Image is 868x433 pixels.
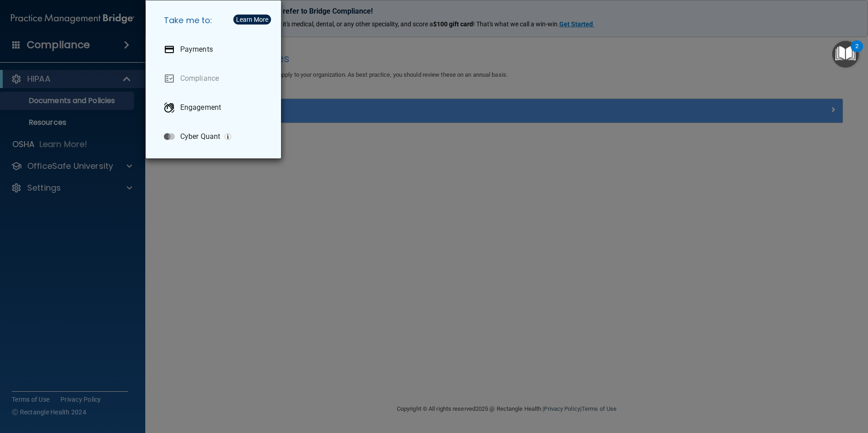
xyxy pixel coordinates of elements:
[180,132,220,141] p: Cyber Quant
[157,95,274,120] a: Engagement
[157,37,274,62] a: Payments
[157,8,274,33] h5: Take me to:
[233,15,271,25] button: Learn More
[180,45,213,54] p: Payments
[832,41,859,68] button: Open Resource Center, 2 new notifications
[236,16,268,23] div: Learn More
[157,124,274,149] a: Cyber Quant
[855,46,858,58] div: 2
[157,66,274,91] a: Compliance
[180,103,221,112] p: Engagement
